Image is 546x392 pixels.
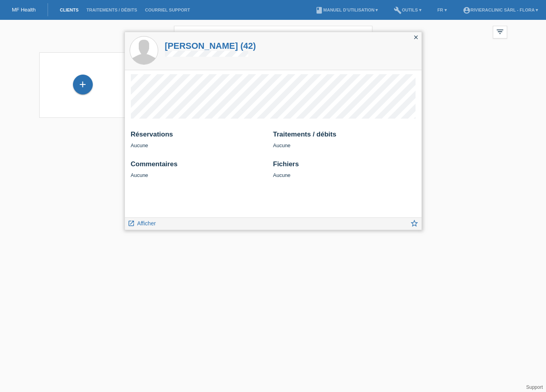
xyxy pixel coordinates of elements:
a: account_circleRIVIERAclinic Sàrl - Flora ▾ [459,8,542,12]
i: close [359,30,368,40]
i: filter_list [496,27,504,36]
i: book [315,6,323,14]
a: [PERSON_NAME] (42) [165,41,256,51]
h2: Réservations [131,131,267,142]
i: build [394,6,402,14]
a: MF Health [12,7,36,13]
i: star_border [410,219,419,228]
div: Aucune [131,160,267,178]
div: Enregistrer le client [73,78,92,91]
h2: Fichiers [273,160,416,172]
span: Afficher [137,220,156,227]
div: Aucune [273,160,416,178]
h2: Traitements / débits [273,131,416,142]
a: star_border [410,220,419,230]
i: launch [128,220,135,227]
h2: Commentaires [131,160,267,172]
a: launch Afficher [128,218,156,228]
a: Courriel Support [141,8,194,12]
i: close [413,34,419,40]
div: Aucune [273,131,416,148]
a: FR ▾ [433,8,451,12]
div: Aucune [131,131,267,148]
a: bookManuel d’utilisation ▾ [311,8,382,12]
a: Clients [56,8,82,12]
a: buildOutils ▾ [390,8,425,12]
input: Recherche... [174,26,372,44]
a: Support [526,384,543,390]
a: Traitements / débits [82,8,141,12]
i: account_circle [463,6,471,14]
